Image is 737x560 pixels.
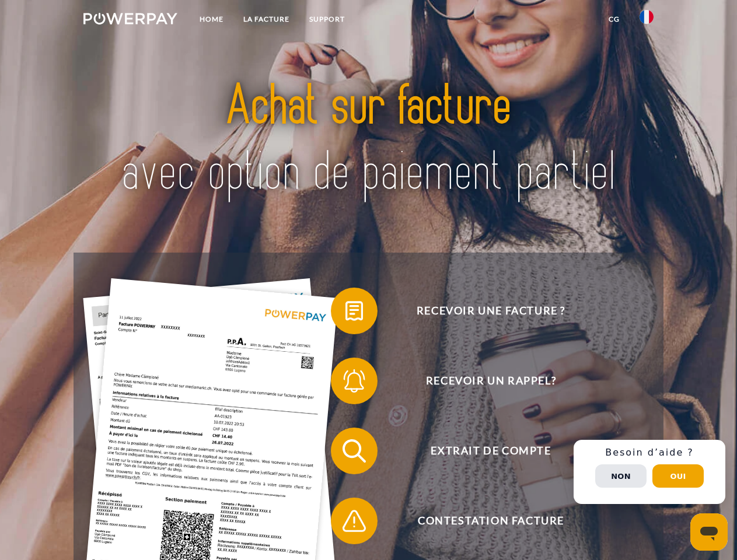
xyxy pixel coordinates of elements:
img: fr [640,10,654,24]
button: Recevoir une facture ? [331,288,634,334]
span: Recevoir un rappel? [348,358,634,404]
span: Contestation Facture [348,498,634,544]
h3: Besoin d’aide ? [581,447,718,459]
a: LA FACTURE [233,9,299,30]
a: Support [299,9,355,30]
button: Contestation Facture [331,498,634,544]
span: Recevoir une facture ? [348,288,634,334]
a: Home [190,9,233,30]
img: qb_warning.svg [340,506,369,535]
span: Extrait de compte [348,428,634,474]
button: Oui [652,464,704,488]
img: qb_bill.svg [340,296,369,325]
div: Schnellhilfe [574,440,725,504]
button: Extrait de compte [331,428,634,474]
a: CG [599,9,630,30]
iframe: Bouton de lancement de la fenêtre de messagerie [690,513,728,551]
img: logo-powerpay-white.svg [83,13,177,24]
button: Non [595,464,647,488]
img: qb_search.svg [340,436,369,466]
img: title-powerpay_fr.svg [111,56,626,223]
img: qb_bell.svg [340,366,369,395]
button: Recevoir un rappel? [331,358,634,404]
